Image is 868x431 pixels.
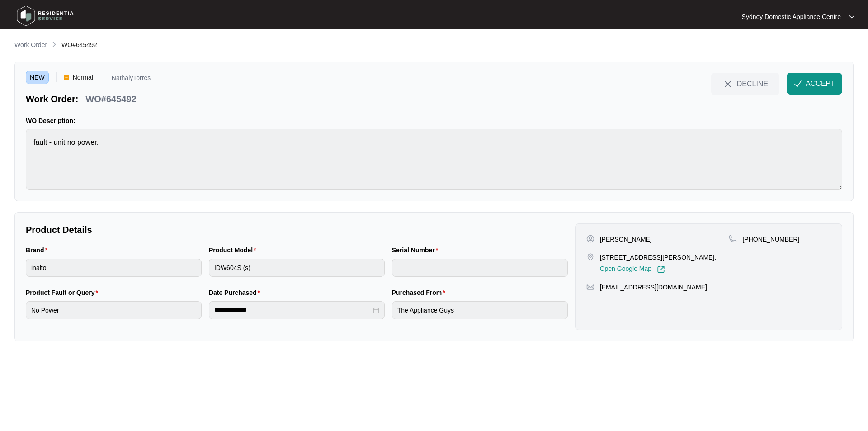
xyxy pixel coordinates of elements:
input: Product Model [209,259,385,277]
p: Work Order [14,40,47,49]
input: Date Purchased [214,305,371,315]
img: map-pin [586,253,594,261]
a: Work Order [13,40,49,50]
span: NEW [26,71,49,84]
span: WO#645492 [61,41,97,48]
p: [PERSON_NAME] [600,235,652,244]
p: [PHONE_NUMBER] [742,235,799,244]
p: Work Order: [26,93,78,105]
button: check-IconACCEPT [787,73,842,95]
textarea: fault - unit no power. [26,129,842,190]
p: Sydney Domestic Appliance Centre [742,12,841,21]
input: Brand [26,259,202,277]
span: DECLINE [737,79,768,89]
label: Purchased From [392,288,449,297]
a: Open Google Map [600,265,665,274]
p: WO#645492 [85,93,136,105]
p: Product Details [26,223,568,236]
label: Product Model [209,246,260,255]
label: Brand [26,246,51,255]
img: map-pin [729,235,737,243]
button: close-IconDECLINE [711,73,779,95]
img: Link-External [657,265,665,274]
label: Serial Number [392,246,442,255]
img: Vercel Logo [64,75,69,80]
span: ACCEPT [806,78,835,89]
input: Product Fault or Query [26,301,202,319]
img: close-Icon [722,79,733,90]
label: Product Fault or Query [26,288,102,297]
label: Date Purchased [209,288,264,297]
img: map-pin [586,283,594,291]
p: NathalyTorres [112,75,151,84]
img: user-pin [586,235,594,243]
p: [EMAIL_ADDRESS][DOMAIN_NAME] [600,283,707,292]
img: chevron-right [51,41,58,48]
img: dropdown arrow [849,14,854,19]
p: [STREET_ADDRESS][PERSON_NAME], [600,253,717,262]
input: Purchased From [392,301,568,319]
span: Normal [69,71,97,84]
input: Serial Number [392,259,568,277]
img: residentia service logo [14,2,77,29]
p: WO Description: [26,116,842,125]
img: check-Icon [794,80,802,88]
